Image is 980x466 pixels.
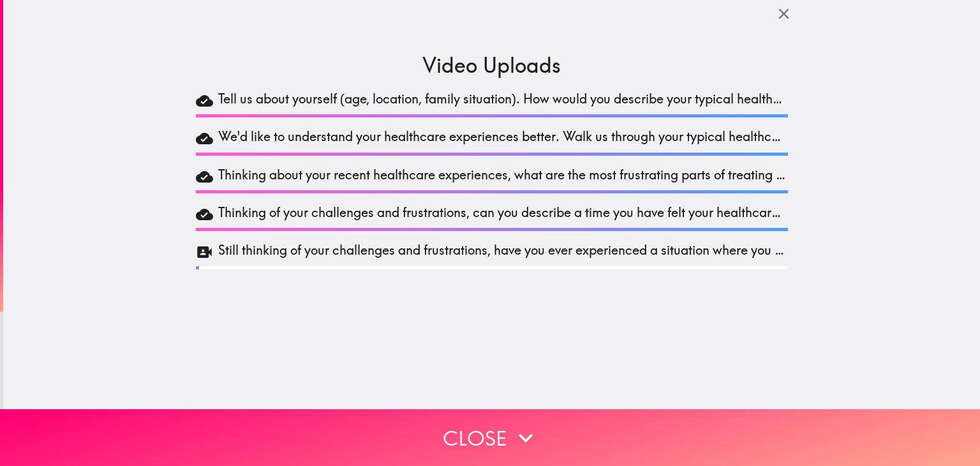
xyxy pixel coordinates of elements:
h5: Thinking of your challenges and frustrations, can you describe a time you have felt your healthca... [218,204,788,225]
h5: Still thinking of your challenges and frustrations, have you ever experienced a situation where y... [218,241,788,263]
h5: Tell us about yourself (age, location, family situation). How would you describe your typical hea... [218,90,788,112]
h5: We'd like to understand your healthcare experiences better. Walk us through your typical healthca... [218,128,788,149]
h3: Video Uploads [422,51,561,80]
h5: Thinking about your recent healthcare experiences, what are the most frustrating parts of treatin... [218,166,788,188]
